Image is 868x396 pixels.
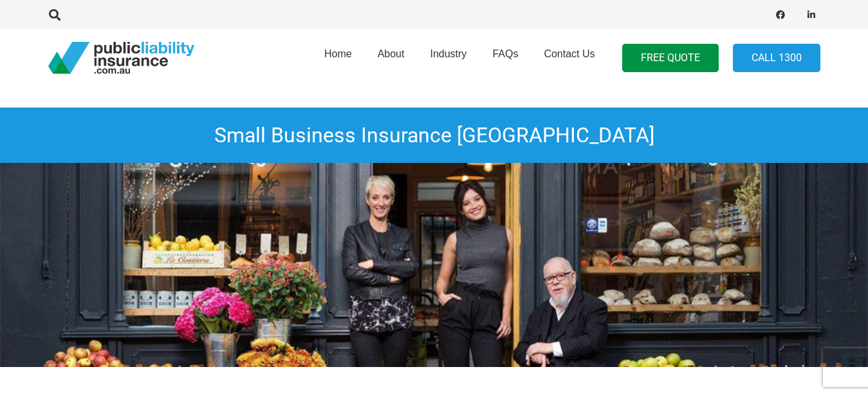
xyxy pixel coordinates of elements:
span: Home [324,48,352,59]
a: Industry [417,25,479,91]
a: Facebook [771,6,790,24]
a: About [365,25,418,91]
span: Industry [430,48,466,59]
a: Search [42,9,68,21]
a: Home [311,25,365,91]
a: pli_logotransparent [48,42,194,74]
a: Contact Us [531,25,607,91]
span: About [378,48,405,59]
a: LinkedIn [802,6,820,24]
span: FAQs [492,48,518,59]
a: Call 1300 [733,44,820,73]
span: Contact Us [544,48,595,59]
a: FAQs [479,25,531,91]
a: FREE QUOTE [622,44,719,73]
